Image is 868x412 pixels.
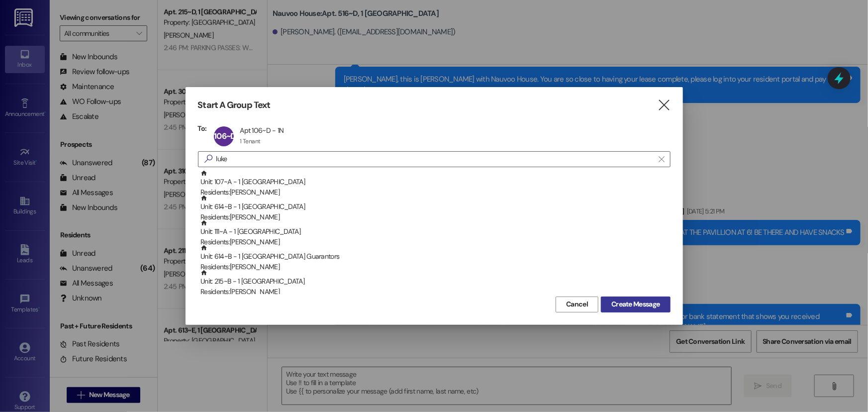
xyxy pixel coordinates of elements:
[657,100,671,110] i: 
[566,299,588,309] span: Cancel
[200,187,671,198] div: Residents: [PERSON_NAME]
[556,297,598,312] button: Cancel
[198,124,207,133] h3: To:
[240,126,284,135] div: Apt 106~D - 1N
[659,155,665,163] i: 
[200,219,671,248] div: Unit: 111~A - 1 [GEOGRAPHIC_DATA]
[198,195,671,219] div: Unit: 614~B - 1 [GEOGRAPHIC_DATA]Residents:[PERSON_NAME]
[200,269,671,298] div: Unit: 215~B - 1 [GEOGRAPHIC_DATA]
[200,237,671,247] div: Residents: [PERSON_NAME]
[601,297,670,312] button: Create Message
[200,212,671,222] div: Residents: [PERSON_NAME]
[200,195,671,223] div: Unit: 614~B - 1 [GEOGRAPHIC_DATA]
[200,170,671,198] div: Unit: 107~A - 1 [GEOGRAPHIC_DATA]
[611,299,660,309] span: Create Message
[198,219,671,244] div: Unit: 111~A - 1 [GEOGRAPHIC_DATA]Residents:[PERSON_NAME]
[198,100,271,111] h3: Start A Group Text
[198,170,671,195] div: Unit: 107~A - 1 [GEOGRAPHIC_DATA]Residents:[PERSON_NAME]
[200,262,671,272] div: Residents: [PERSON_NAME]
[240,137,260,145] div: 1 Tenant
[654,152,670,167] button: Clear text
[198,269,671,294] div: Unit: 215~B - 1 [GEOGRAPHIC_DATA]Residents:[PERSON_NAME]
[216,152,654,166] input: Search for any contact or apartment
[200,244,671,273] div: Unit: 614~B - 1 [GEOGRAPHIC_DATA] Guarantors
[214,131,235,141] span: 106~D
[200,287,671,297] div: Residents: [PERSON_NAME]
[200,154,216,164] i: 
[198,244,671,269] div: Unit: 614~B - 1 [GEOGRAPHIC_DATA] GuarantorsResidents:[PERSON_NAME]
